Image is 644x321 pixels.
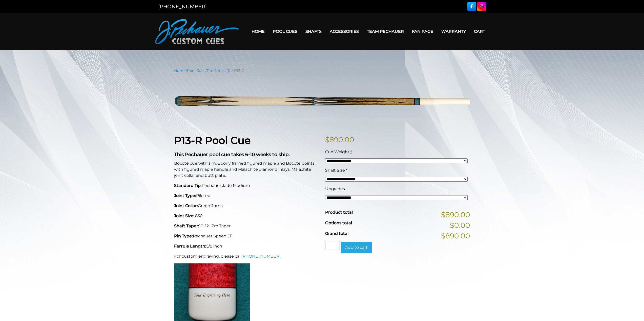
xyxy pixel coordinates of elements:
a: Team Pechauer [363,25,408,38]
bdi: 890.00 [325,135,354,144]
strong: P13-R Pool Cue [174,134,251,146]
p: Pechauer Speed JT [174,233,319,239]
a: [PHONE_NUMBER] [158,4,207,10]
button: Add to cart [341,242,372,253]
input: Product quantity [325,242,340,249]
strong: Joint Type: [174,193,196,198]
span: $ [325,135,329,144]
a: Pool Cues [187,68,205,73]
a: Pro Series (R) [207,68,232,73]
img: Pechauer Custom Cues [155,19,239,44]
nav: Breadcrumb [174,68,470,73]
a: Home [174,68,186,73]
p: .850 [174,213,319,219]
strong: Ferrule Length: [174,244,206,249]
p: 10-12" Pro Taper [174,223,319,229]
span: Upgrades [325,186,345,191]
span: Grand total [325,231,348,236]
span: Shaft Size [325,168,345,173]
span: Options total [325,220,352,225]
strong: Joint Size: [174,213,194,218]
p: 5/8 inch [174,243,319,249]
a: Cart [470,25,489,38]
a: Shafts [301,25,326,38]
p: For custom engraving, please call [174,253,319,259]
a: Accessories [326,25,363,38]
strong: Pin Type: [174,234,193,238]
p: Piloted [174,193,319,199]
span: $890.00 [441,231,470,241]
strong: Joint Collar: [174,203,198,208]
a: Warranty [437,25,470,38]
abbr: required [346,168,347,173]
span: $890.00 [441,209,470,220]
strong: This Pechauer pool cue takes 6-10 weeks to ship. [174,152,290,157]
p: Bocote cue with sim. Ebony framed figured maple and Bocote points with figured maple handle and M... [174,160,319,179]
a: Pool Cues [269,25,301,38]
a: [PHONE_NUMBER]. [241,254,281,259]
p: Pechauer Jade Medium [174,183,319,189]
span: Cue Weight [325,150,349,154]
span: Product total [325,210,353,215]
p: Green Juma [174,203,319,209]
strong: Standard Tip: [174,183,202,188]
strong: Shaft Taper: [174,224,199,228]
img: P13-N.png [174,77,470,127]
abbr: required [350,150,352,154]
span: $0.00 [450,220,470,231]
a: Home [247,25,269,38]
a: Fan Page [408,25,437,38]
